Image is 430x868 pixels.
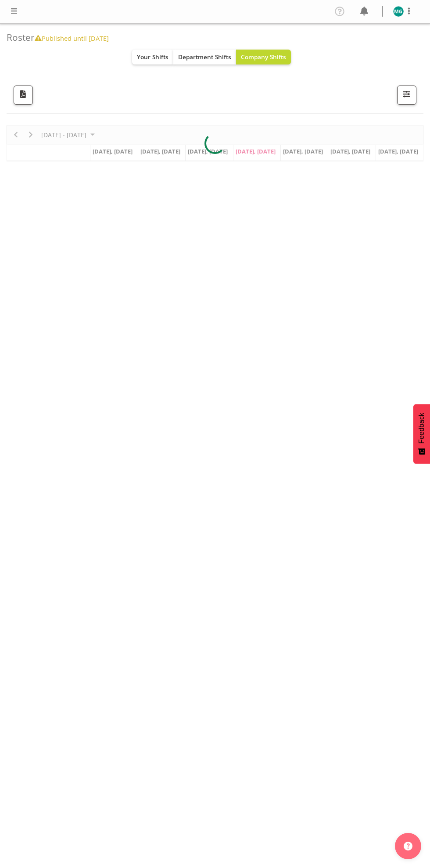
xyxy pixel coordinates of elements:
button: Download a PDF of the roster according to the set date range. [14,86,33,105]
h4: Roster [7,32,416,43]
span: Company Shifts [241,53,286,61]
img: min-guo11569.jpg [393,6,404,17]
span: Published until [DATE] [35,34,109,43]
img: help-xxl-2.png [404,842,412,850]
button: Filter Shifts [397,86,416,105]
span: Feedback [418,413,426,443]
button: Department Shifts [173,50,236,64]
button: Feedback - Show survey [413,404,430,464]
span: Your Shifts [137,53,168,61]
button: Your Shifts [132,50,173,64]
span: Department Shifts [178,53,231,61]
button: Company Shifts [236,50,291,64]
